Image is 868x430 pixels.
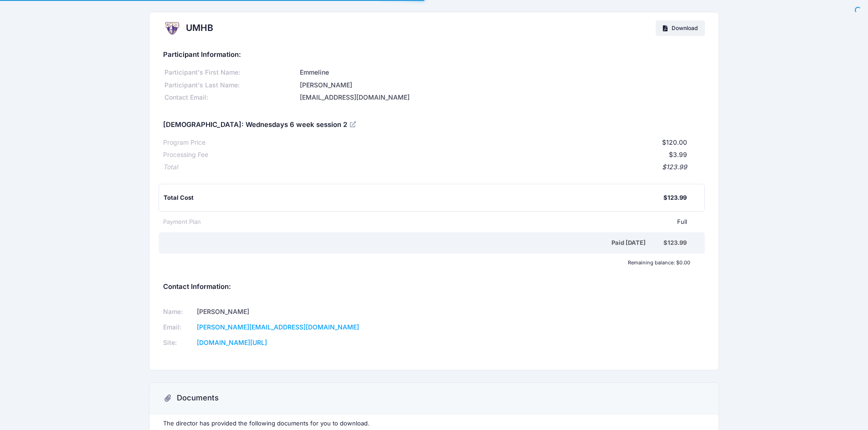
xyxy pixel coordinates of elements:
div: $123.99 [663,193,687,202]
div: Program Price [163,138,205,147]
div: Paid [DATE] [165,238,664,248]
a: [DOMAIN_NAME][URL] [197,339,267,346]
h2: UMHB [186,23,213,33]
td: Name: [163,304,194,320]
h5: Participant Information: [163,51,705,59]
div: Payment Plan [163,218,201,227]
div: Remaining balance: $0.00 [159,260,695,265]
span: Download [672,25,698,31]
div: $123.99 [178,162,688,172]
h5: [DEMOGRAPHIC_DATA]: Wednesdays 6 week session 2 [163,121,358,129]
p: The director has provided the following documents for you to download. [163,419,705,428]
span: $120.00 [662,138,687,146]
div: Emmeline [298,68,705,77]
div: Total Cost [164,193,664,202]
a: Download [656,20,705,36]
div: Participant's First Name: [163,68,298,77]
td: Site: [163,335,194,351]
div: $3.99 [208,150,688,160]
div: [PERSON_NAME] [298,81,705,90]
td: Email: [163,320,194,335]
h3: Documents [177,394,219,403]
h5: Contact Information: [163,283,705,291]
div: Processing Fee [163,150,208,160]
td: [PERSON_NAME] [194,304,422,320]
div: [EMAIL_ADDRESS][DOMAIN_NAME] [298,93,705,102]
div: Full [201,218,688,227]
div: $123.99 [663,238,687,248]
a: [PERSON_NAME][EMAIL_ADDRESS][DOMAIN_NAME] [197,323,359,331]
div: Participant's Last Name: [163,81,298,90]
a: View Registration Details [350,120,357,128]
div: Contact Email: [163,93,298,102]
div: Total [163,162,178,172]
